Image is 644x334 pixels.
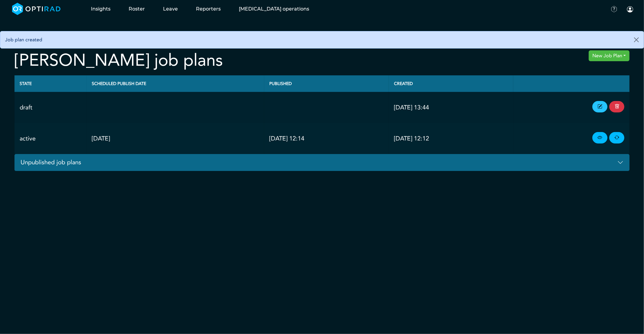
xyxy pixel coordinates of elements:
button: Unpublished job plans [14,154,630,171]
td: draft [14,92,87,123]
button: New Job Plan [589,50,630,61]
th: State [14,75,87,92]
button: Close [629,31,644,48]
th: Published [264,75,389,92]
img: brand-opti-rad-logos-blue-and-white-d2f68631ba2948856bd03f2d395fb146ddc8fb01b4b6e9315ea85fa773367... [12,3,61,15]
td: [DATE] [87,123,264,154]
h2: [PERSON_NAME] job plans [14,50,223,71]
td: active [14,123,87,154]
td: [DATE] 12:14 [264,123,389,154]
th: Scheduled Publish Date [87,75,264,92]
th: Created [389,75,513,92]
i: create new Job Plan copied from this one [614,134,619,141]
td: [DATE] 13:44 [389,92,513,123]
td: [DATE] 12:12 [389,123,513,154]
